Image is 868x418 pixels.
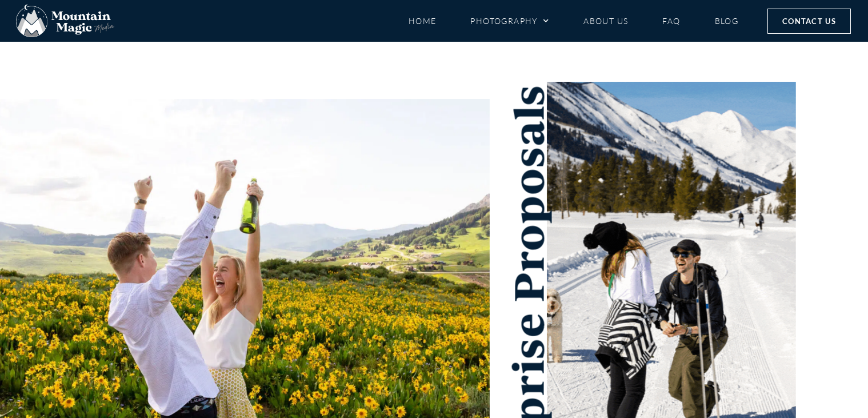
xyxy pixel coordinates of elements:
a: Blog [715,11,739,31]
a: FAQ [662,11,680,31]
a: Photography [470,11,549,31]
a: About Us [583,11,628,31]
nav: Menu [409,11,739,31]
img: Mountain Magic Media photography logo Crested Butte Photographer [16,5,114,38]
a: Home [409,11,437,31]
span: Contact Us [782,15,836,27]
a: Contact Us [767,9,851,34]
